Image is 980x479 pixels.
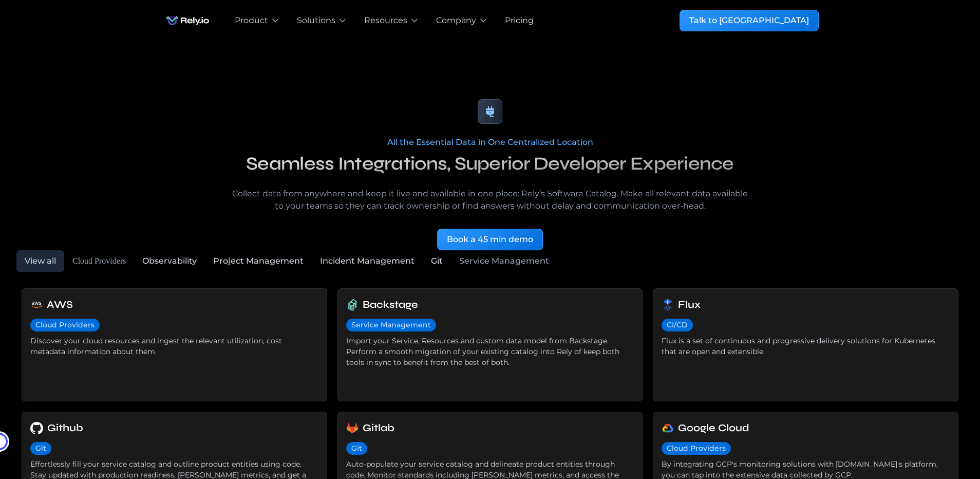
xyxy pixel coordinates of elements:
h6: Flux [678,297,701,312]
div: Git [35,443,46,454]
div: Discover your cloud resources and ingest the relevant utilization, cost metadata information abou... [30,336,318,357]
div: Service Management [459,255,549,267]
h6: Gitlab [363,420,394,436]
div: Flux is a set of continuous and progressive delivery solutions for Kubernetes that are open and e... [662,336,950,357]
div: CI/CD [667,320,688,330]
div: Cloud Providers [72,255,126,267]
a: AWS [30,297,318,312]
a: home [161,10,214,31]
div: Service Management [351,320,431,330]
div: Product [235,14,268,27]
h2: Seamless Integrations, Superior Developer Experience [227,149,753,179]
a: Pricing [505,14,534,27]
h6: Google Cloud [678,420,749,436]
div: Company [436,14,476,27]
a: Backstage [346,297,634,312]
a: Book a 45 min demo [437,229,543,250]
div: Git [431,255,443,267]
iframe: Chatbot [912,411,966,465]
div: All the Essential Data in One Centralized Location [227,136,753,149]
h6: Backstage [363,297,418,312]
a: Flux [662,297,950,312]
p: Collect data from anywhere and keep it live and available in one place: Rely’s Software Catalog. ... [227,188,753,212]
div: Cloud Providers [35,320,95,330]
div: Solutions [297,14,335,27]
h6: Github [47,420,83,436]
div: Cloud Providers [667,443,726,454]
div: Git [351,443,362,454]
a: Github [30,420,318,436]
div: View all [25,255,56,267]
a: Google Cloud [662,420,950,436]
div: Incident Management [320,255,414,267]
img: Rely.io logo [161,10,214,31]
div: Talk to [GEOGRAPHIC_DATA] [689,14,809,27]
div: Resources [364,14,407,27]
a: Talk to [GEOGRAPHIC_DATA] [680,10,819,31]
div: Project Management [213,255,304,267]
div: Observability [142,255,197,267]
div: Import your Service, Resources and custom data model from Backstage. Perform a smooth migration o... [346,336,634,368]
h6: AWS [47,297,73,312]
a: Gitlab [346,420,634,436]
div: Book a 45 min demo [447,233,533,246]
